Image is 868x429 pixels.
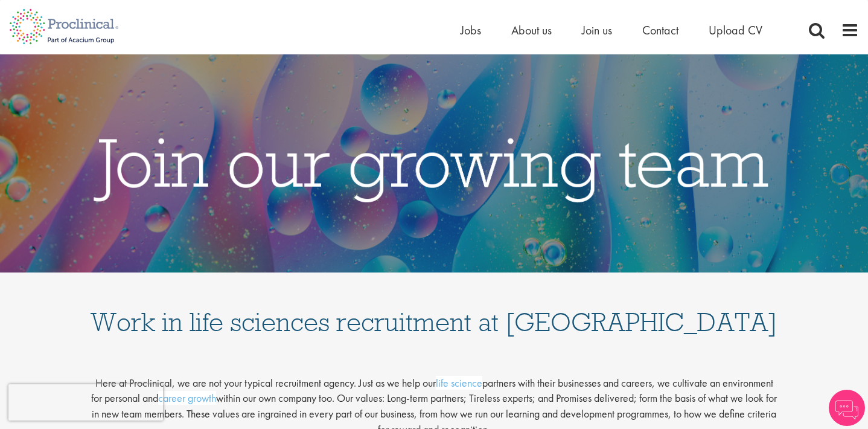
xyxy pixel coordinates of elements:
[461,22,481,38] a: Jobs
[709,22,762,38] a: Upload CV
[511,22,552,38] a: About us
[158,391,216,405] a: career growth
[829,390,865,426] img: Chatbot
[8,384,163,421] iframe: reCAPTCHA
[582,22,612,38] a: Join us
[90,285,778,335] h1: Work in life sciences recruitment at [GEOGRAPHIC_DATA]
[436,376,482,390] a: life science
[642,22,678,38] a: Contact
